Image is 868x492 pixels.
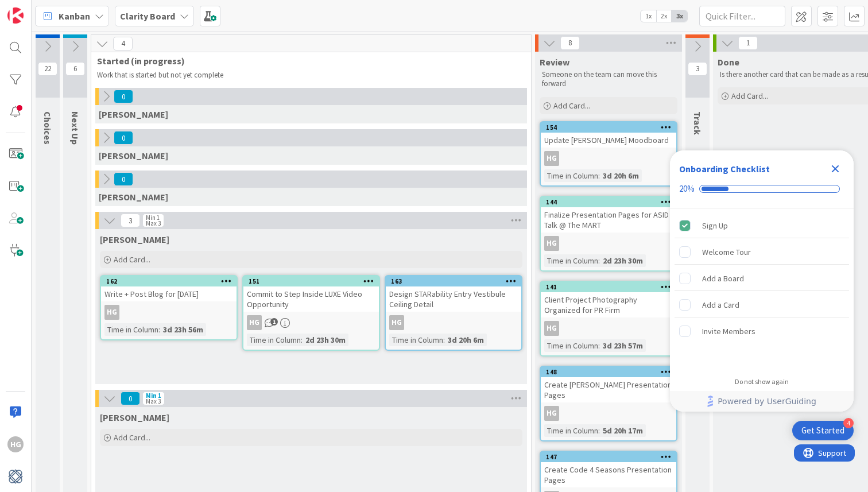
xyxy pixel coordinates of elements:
[443,334,445,346] span: :
[546,453,676,461] div: 147
[544,406,559,421] div: HG
[541,377,676,402] div: Create [PERSON_NAME] Presentation Pages
[101,286,237,301] div: Write + Post Blog for [DATE]
[702,324,755,338] div: Invite Members
[598,169,600,182] span: :
[541,452,676,487] div: 147Create Code 4 Seasons Presentation Pages
[243,276,379,312] div: 151Commit to Step Inside LUXE Video Opportunity
[101,276,237,286] div: 162
[247,315,262,330] div: HG
[101,305,237,320] div: HG
[97,55,517,67] span: Started (in progress)
[99,150,168,161] span: Lisa T.
[104,305,119,320] div: HG
[679,184,695,194] div: 20%
[542,70,675,89] p: Someone on the team can move this forward
[544,169,598,182] div: Time in Column
[541,207,676,233] div: Finalize Presentation Pages for ASID Talk @ The MART
[600,339,646,352] div: 3d 23h 57m
[100,234,169,245] span: Hannah
[243,276,379,286] div: 151
[675,266,849,291] div: Add a Board is incomplete.
[146,220,161,226] div: Max 3
[675,319,849,344] div: Invite Members is incomplete.
[679,162,770,176] div: Onboarding Checklist
[675,213,849,238] div: Sign Up is complete.
[600,254,646,267] div: 2d 23h 30m
[826,160,844,178] div: Close Checklist
[158,323,160,336] span: :
[544,151,559,166] div: HG
[541,197,676,207] div: 144
[801,425,844,436] div: Get Started
[249,277,379,285] div: 151
[541,462,676,487] div: Create Code 4 Seasons Presentation Pages
[692,111,703,135] span: Track
[544,339,598,352] div: Time in Column
[146,215,160,220] div: Min 1
[541,122,676,133] div: 154
[546,368,676,376] div: 148
[544,424,598,437] div: Time in Column
[540,281,677,357] a: 141Client Project Photography Organized for PR FirmHGTime in Column:3d 23h 57m
[541,236,676,251] div: HG
[7,7,24,24] img: Visit kanbanzone.com
[42,111,53,145] span: Choices
[113,37,133,51] span: 4
[792,421,854,440] div: Open Get Started checklist, remaining modules: 4
[121,214,140,227] span: 3
[670,391,854,412] div: Footer
[445,334,487,346] div: 3d 20h 6m
[65,62,85,76] span: 6
[718,56,739,68] span: Done
[243,315,379,330] div: HG
[544,321,559,336] div: HG
[540,56,569,68] span: Review
[598,254,600,267] span: :
[160,323,206,336] div: 3d 23h 56m
[688,62,707,76] span: 3
[675,292,849,317] div: Add a Card is incomplete.
[301,334,303,346] span: :
[59,9,90,23] span: Kanban
[672,10,687,22] span: 3x
[97,71,517,80] p: Work that is started but not yet complete
[544,236,559,251] div: HG
[541,133,676,148] div: Update [PERSON_NAME] Moodboard
[598,339,600,352] span: :
[541,282,676,292] div: 141
[114,131,133,145] span: 0
[38,62,57,76] span: 22
[546,123,676,131] div: 154
[386,276,521,312] div: 163Design STARability Entry Vestibule Ceiling Detail
[24,2,52,16] span: Support
[718,394,816,408] span: Powered by UserGuiding
[389,315,404,330] div: HG
[541,292,676,317] div: Client Project Photography Organized for PR Firm
[104,323,158,336] div: Time in Column
[7,468,24,485] img: avatar
[385,275,522,351] a: 163Design STARability Entry Vestibule Ceiling DetailHGTime in Column:3d 20h 6m
[101,276,237,301] div: 162Write + Post Blog for [DATE]
[541,406,676,421] div: HG
[541,197,676,233] div: 144Finalize Presentation Pages for ASID Talk @ The MART
[303,334,348,346] div: 2d 23h 30m
[702,272,744,285] div: Add a Board
[146,393,161,398] div: Min 1
[243,286,379,312] div: Commit to Step Inside LUXE Video Opportunity
[641,10,656,22] span: 1x
[100,412,169,423] span: Walter
[702,298,739,312] div: Add a Card
[670,150,854,412] div: Checklist Container
[100,275,238,340] a: 162Write + Post Blog for [DATE]HGTime in Column:3d 23h 56m
[270,318,278,326] span: 1
[99,109,168,120] span: Gina
[541,367,676,377] div: 148
[541,321,676,336] div: HG
[114,432,150,443] span: Add Card...
[120,10,175,22] b: Clarity Board
[656,10,672,22] span: 2x
[699,6,785,26] input: Quick Filter...
[546,198,676,206] div: 144
[69,111,81,145] span: Next Up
